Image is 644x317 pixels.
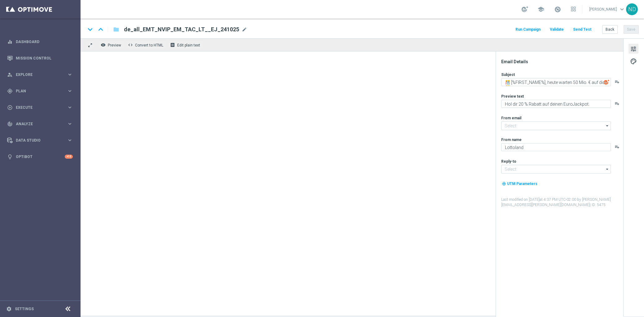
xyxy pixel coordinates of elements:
span: Plan [16,89,67,93]
span: Analyze [16,122,67,126]
button: play_circle_outline Execute keyboard_arrow_right [7,105,73,110]
button: gps_fixed Plan keyboard_arrow_right [7,89,73,94]
a: Optibot [16,148,65,165]
div: Execute [7,105,67,110]
button: Data Studio keyboard_arrow_right [7,138,73,143]
i: keyboard_arrow_right [67,88,73,94]
div: ND [626,3,638,15]
span: Execute [16,106,67,109]
div: Mission Control [7,50,73,66]
i: play_circle_outline [7,105,13,110]
i: equalizer [7,39,13,45]
a: [PERSON_NAME]keyboard_arrow_down [589,5,626,14]
div: Data Studio [7,138,67,143]
span: de_all_EMT_NVIP_EM_TAC_LT__EJ_241025 [124,26,239,33]
i: keyboard_arrow_right [67,72,73,77]
div: Dashboard [7,33,73,50]
button: Mission Control [7,56,73,61]
label: Last modified on [DATE] at 4:37 PM UTC-02:00 by [PERSON_NAME][EMAIL_ADDRESS][PERSON_NAME][DOMAIN_... [501,197,623,208]
span: Preview [108,43,121,47]
i: person_search [7,72,13,77]
div: Email Details [501,59,623,64]
i: settings [6,306,12,312]
button: Save [624,25,639,34]
span: code [128,42,133,47]
a: Dashboard [16,33,73,50]
button: code Convert to HTML [126,41,166,49]
button: my_location UTM Parameters [501,180,538,187]
button: playlist_add [615,101,620,106]
button: person_search Explore keyboard_arrow_right [7,72,73,77]
input: Select [501,121,611,130]
button: lightbulb Optibot +10 [7,154,73,159]
button: Validate [549,25,565,34]
button: track_changes Analyze keyboard_arrow_right [7,121,73,126]
i: keyboard_arrow_right [67,121,73,127]
div: Plan [7,88,67,94]
label: From email [501,116,521,121]
div: Explore [7,72,67,77]
img: optiGenie.svg [604,79,609,85]
span: Validate [550,27,564,32]
button: receipt Edit plain text [169,41,203,49]
i: arrow_drop_down [604,165,611,173]
button: playlist_add [615,144,620,149]
div: Optibot [7,148,73,165]
i: gps_fixed [7,88,13,94]
label: Subject [501,72,515,77]
button: palette [629,56,638,66]
i: lightbulb [7,154,13,160]
label: From name [501,137,522,142]
span: tune [630,45,637,53]
a: Settings [15,307,34,311]
span: mode_edit [242,27,247,32]
button: remove_red_eye Preview [99,41,124,49]
button: Send Test [572,25,592,34]
i: track_changes [7,121,13,127]
button: tune [629,44,638,54]
span: palette [630,57,637,65]
a: Mission Control [16,50,73,66]
button: Run Campaign [515,25,541,34]
span: Explore [16,73,67,77]
i: keyboard_arrow_right [67,137,73,143]
span: Convert to HTML [135,43,163,47]
span: keyboard_arrow_down [619,6,625,13]
button: equalizer Dashboard [7,39,73,44]
div: Analyze [7,121,67,127]
span: Data Studio [16,139,67,142]
span: school [537,6,544,13]
div: +10 [65,155,73,159]
i: keyboard_arrow_down [85,25,95,34]
i: folder [113,26,119,33]
i: receipt [170,42,175,47]
span: | ID: 5475 [590,203,606,207]
i: keyboard_arrow_right [67,104,73,110]
span: UTM Parameters [507,182,537,186]
i: remove_red_eye [101,42,106,47]
span: Edit plain text [177,43,200,47]
i: my_location [502,182,506,186]
i: keyboard_arrow_up [96,25,105,34]
button: folder [112,24,120,34]
i: arrow_drop_down [604,122,611,130]
label: Preview text [501,94,524,99]
input: Select [501,165,611,174]
button: Back [602,25,618,34]
label: Reply-to [501,159,516,164]
button: playlist_add [615,79,620,84]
